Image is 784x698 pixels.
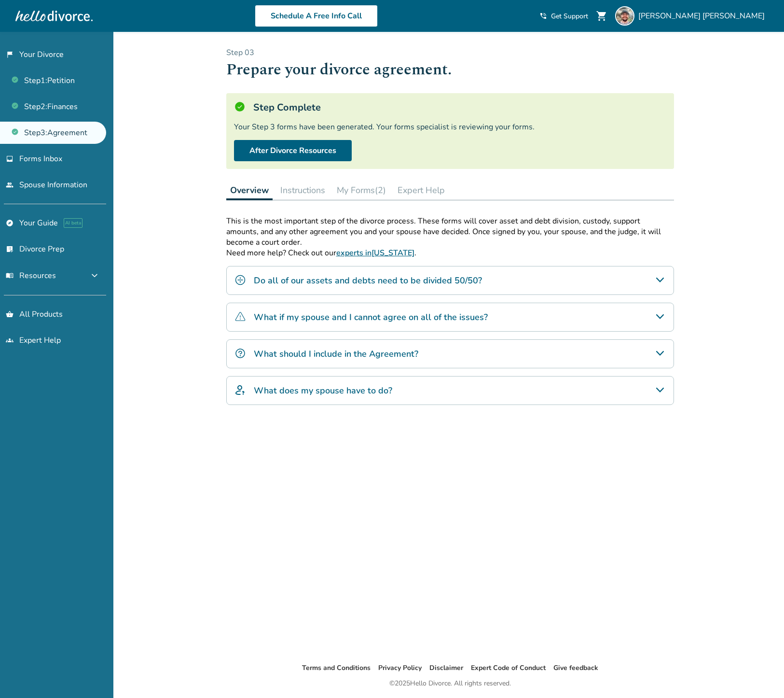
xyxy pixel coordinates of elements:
[333,181,390,200] button: My Forms(2)
[539,12,547,20] span: phone_in_talk
[253,101,321,114] h5: Step Complete
[615,6,634,26] img: Alex Johnson
[596,10,607,22] span: shopping_cart
[6,51,14,58] span: flag_2
[6,272,14,279] span: menu_book
[276,181,329,200] button: Instructions
[226,339,674,368] div: What should I include in the Agreement?
[234,140,352,161] a: After Divorce Resources
[539,12,588,21] a: phone_in_talkGet Support
[234,122,666,132] div: Your Step 3 forms have been generated. Your forms specialist is reviewing your forms.
[336,248,414,258] a: experts in[US_STATE]
[378,663,422,672] a: Privacy Policy
[471,663,546,672] a: Expert Code of Conduct
[6,219,14,227] span: explore
[226,248,674,258] p: Need more help? Check out our .
[551,12,588,21] span: Get Support
[6,270,56,281] span: Resources
[226,58,674,82] h1: Prepare your divorce agreement.
[234,274,246,286] img: Do all of our assets and debts need to be divided 50/50?
[6,245,14,253] span: list_alt_check
[89,270,100,281] span: expand_more
[254,348,418,360] h4: What should I include in the Agreement?
[226,266,674,295] div: Do all of our assets and debts need to be divided 50/50?
[226,376,674,405] div: What does my spouse have to do?
[234,384,246,396] img: What does my spouse have to do?
[226,47,674,58] p: Step 0 3
[302,663,371,672] a: Terms and Conditions
[234,311,246,322] img: What if my spouse and I cannot agree on all of the issues?
[394,181,449,200] button: Expert Help
[255,5,378,27] a: Schedule A Free Info Call
[64,218,83,228] span: AI beta
[389,678,511,689] div: © 2025 Hello Divorce. All rights reserved.
[19,154,62,164] span: Forms Inbox
[6,336,14,344] span: groups
[254,384,392,397] h4: What does my spouse have to do?
[6,155,14,163] span: inbox
[226,181,273,200] button: Overview
[254,274,482,287] h4: Do all of our assets and debts need to be divided 50/50?
[638,11,769,21] span: [PERSON_NAME] [PERSON_NAME]
[234,348,246,359] img: What should I include in the Agreement?
[254,311,488,323] h4: What if my spouse and I cannot agree on all of the issues?
[6,310,14,318] span: shopping_basket
[226,303,674,332] div: What if my spouse and I cannot agree on all of the issues?
[226,216,674,248] p: This is the most important step of the divorce process. These forms will cover asset and debt div...
[429,662,463,674] li: Disclaimer
[553,662,598,674] li: Give feedback
[736,652,784,698] iframe: Chat Widget
[6,181,14,189] span: people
